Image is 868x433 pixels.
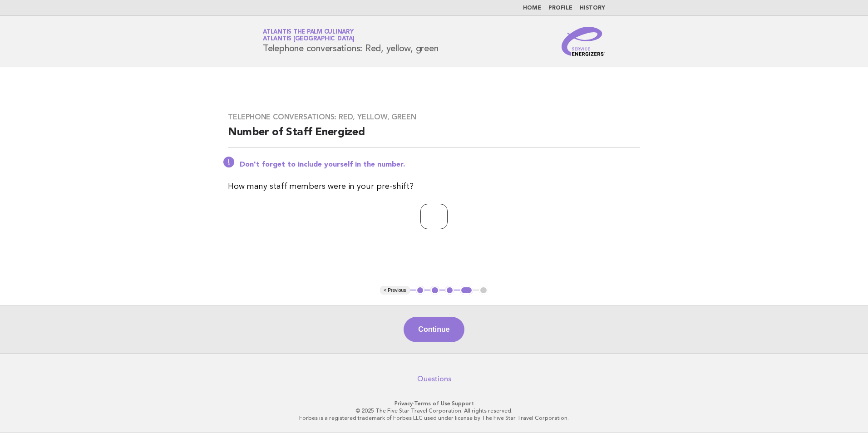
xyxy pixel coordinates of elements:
a: Terms of Use [414,400,450,407]
span: Atlantis [GEOGRAPHIC_DATA] [263,36,355,42]
p: Don't forget to include yourself in the number. [240,160,640,169]
h2: Number of Staff Energized [228,125,640,148]
h3: Telephone conversations: Red, yellow, green [228,113,640,122]
p: Forbes is a registered trademark of Forbes LLC used under license by The Five Star Travel Corpora... [156,414,712,422]
img: Service Energizers [562,27,605,56]
a: Atlantis The Palm CulinaryAtlantis [GEOGRAPHIC_DATA] [263,29,355,42]
button: Continue [404,317,464,342]
p: · · [156,400,712,407]
a: Questions [417,374,451,384]
button: 2 [430,286,439,295]
button: 1 [416,286,425,295]
h1: Telephone conversations: Red, yellow, green [263,30,438,53]
a: History [580,5,605,11]
p: © 2025 The Five Star Travel Corporation. All rights reserved. [156,407,712,414]
a: Home [523,5,541,11]
button: < Previous [380,286,409,295]
a: Support [452,400,474,407]
a: Profile [548,5,572,11]
button: 3 [445,286,454,295]
button: 4 [460,286,473,295]
p: How many staff members were in your pre-shift? [228,180,640,193]
a: Privacy [395,400,413,407]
